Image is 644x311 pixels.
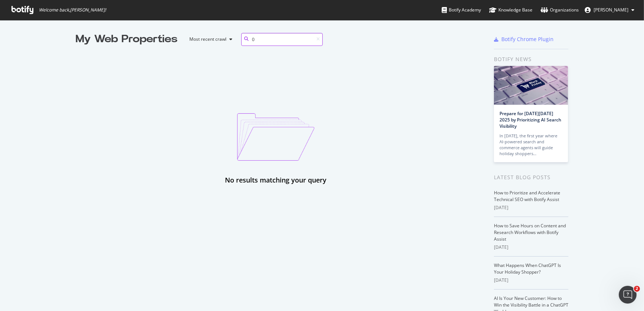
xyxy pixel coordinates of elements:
[494,204,568,211] div: [DATE]
[237,113,315,161] img: emptyProjectImage
[241,33,323,46] input: Search
[499,133,562,157] div: In [DATE], the first year where AI-powered search and commerce agents will guide holiday shoppers…
[183,33,235,45] button: Most recent crawl
[541,6,579,14] div: Organizations
[494,277,568,284] div: [DATE]
[494,173,568,181] div: Latest Blog Posts
[489,6,532,14] div: Knowledge Base
[442,6,481,14] div: Botify Academy
[499,110,561,129] a: Prepare for [DATE][DATE] 2025 by Prioritizing AI Search Visibility
[594,7,628,13] span: Travis Yano
[494,66,568,105] img: Prepare for Black Friday 2025 by Prioritizing AI Search Visibility
[494,55,568,63] div: Botify news
[579,4,640,16] button: [PERSON_NAME]
[494,190,560,203] a: How to Prioritize and Accelerate Technical SEO with Botify Assist
[634,286,640,292] span: 2
[494,223,566,242] a: How to Save Hours on Content and Research Workflows with Botify Assist
[494,244,568,251] div: [DATE]
[225,175,327,185] div: No results matching your query
[39,7,106,13] span: Welcome back, [PERSON_NAME] !
[189,37,226,41] div: Most recent crawl
[494,262,561,275] a: What Happens When ChatGPT Is Your Holiday Shopper?
[501,36,554,43] div: Botify Chrome Plugin
[76,32,177,47] div: My Web Properties
[494,36,554,43] a: Botify Chrome Plugin
[619,286,637,304] iframe: Intercom live chat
